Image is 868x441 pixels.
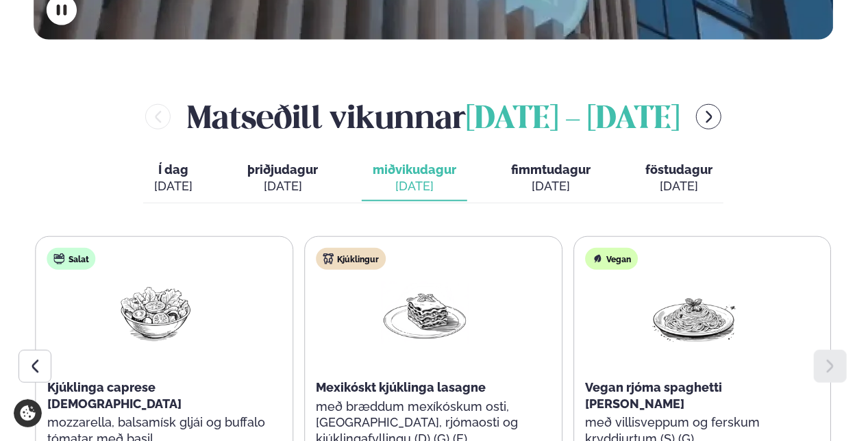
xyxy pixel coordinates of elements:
img: Lasagna.png [381,281,469,344]
button: föstudagur [DATE] [634,156,723,201]
button: menu-btn-left [145,104,171,129]
img: salad.svg [54,253,65,264]
span: Mexikóskt kjúklinga lasagne [316,380,486,394]
span: miðvikudagur [373,162,456,177]
span: þriðjudagur [247,162,318,177]
img: chicken.svg [323,253,334,264]
div: [DATE] [247,178,318,194]
button: miðvikudagur [DATE] [362,156,467,201]
a: Cookie settings [14,399,42,427]
button: menu-btn-right [696,104,721,129]
img: Spagetti.png [650,281,738,344]
div: Salat [47,248,96,270]
div: [DATE] [373,178,456,194]
span: Í dag [154,162,193,178]
h2: Matseðill vikunnar [187,94,680,139]
span: föstudagur [645,162,712,177]
div: Vegan [585,248,638,270]
span: fimmtudagur [511,162,591,177]
button: fimmtudagur [DATE] [500,156,602,201]
div: [DATE] [645,178,712,194]
span: Kjúklinga caprese [DEMOGRAPHIC_DATA] [47,380,182,411]
img: Salad.png [112,281,200,344]
div: Kjúklingur [316,248,386,270]
button: Í dag [DATE] [143,156,203,201]
button: þriðjudagur [DATE] [236,156,329,201]
div: [DATE] [154,178,193,194]
span: Vegan rjóma spaghetti [PERSON_NAME] [585,380,722,411]
img: Vegan.svg [592,253,603,264]
span: [DATE] - [DATE] [466,105,680,135]
div: [DATE] [511,178,591,194]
